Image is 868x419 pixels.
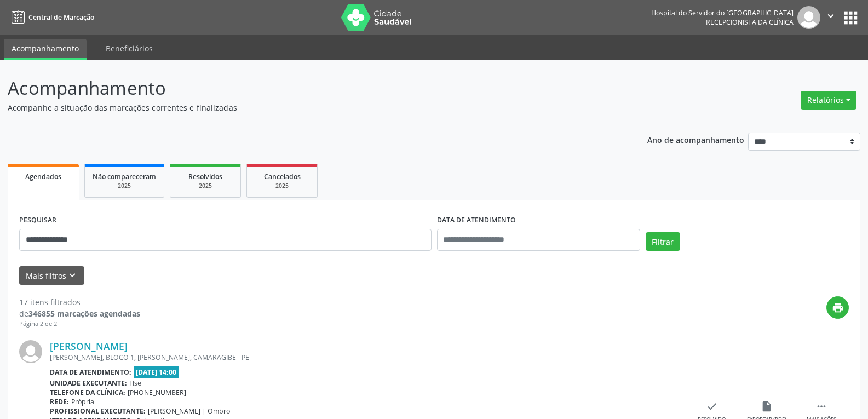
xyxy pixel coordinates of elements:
div: [PERSON_NAME], BLOCO 1, [PERSON_NAME], CAMARAGIBE - PE [50,353,685,362]
span: Cancelados [264,172,301,181]
i: keyboard_arrow_down [66,269,78,282]
strong: 346855 marcações agendadas [28,308,140,319]
button: Relatórios [801,91,856,110]
div: 2025 [255,182,309,190]
a: Beneficiários [98,39,160,58]
i:  [825,10,837,22]
span: [DATE] 14:00 [134,366,180,378]
span: Recepcionista da clínica [706,18,794,27]
span: Resolvidos [188,172,222,181]
button: Filtrar [646,232,680,251]
span: Hse [129,378,141,388]
div: Página 2 de 2 [19,319,140,329]
p: Acompanhamento [8,74,605,102]
b: Unidade executante: [50,378,127,388]
b: Profissional executante: [50,406,146,416]
span: Própria [71,397,94,406]
span: [PHONE_NUMBER] [128,388,186,397]
b: Rede: [50,397,69,406]
div: 2025 [178,182,233,190]
button: Mais filtroskeyboard_arrow_down [19,266,84,285]
i: print [832,302,844,314]
a: Acompanhamento [4,39,87,60]
button:  [820,6,841,29]
p: Ano de acompanhamento [647,133,744,146]
i:  [815,400,827,412]
div: Hospital do Servidor do [GEOGRAPHIC_DATA] [651,8,794,18]
button: print [826,296,849,319]
button: apps [841,8,860,27]
b: Data de atendimento: [50,368,131,377]
div: 17 itens filtrados [19,296,140,308]
label: PESQUISAR [19,212,56,229]
i: check [706,400,718,412]
img: img [19,340,42,363]
span: Agendados [25,172,61,181]
b: Telefone da clínica: [50,388,125,397]
img: img [797,6,820,29]
i: insert_drive_file [761,400,773,412]
div: de [19,308,140,319]
div: 2025 [93,182,156,190]
a: Central de Marcação [8,8,94,26]
span: Não compareceram [93,172,156,181]
span: Central de Marcação [28,13,94,22]
a: [PERSON_NAME] [50,340,128,352]
label: DATA DE ATENDIMENTO [437,212,516,229]
p: Acompanhe a situação das marcações correntes e finalizadas [8,102,605,113]
span: [PERSON_NAME] | Ombro [148,406,230,416]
